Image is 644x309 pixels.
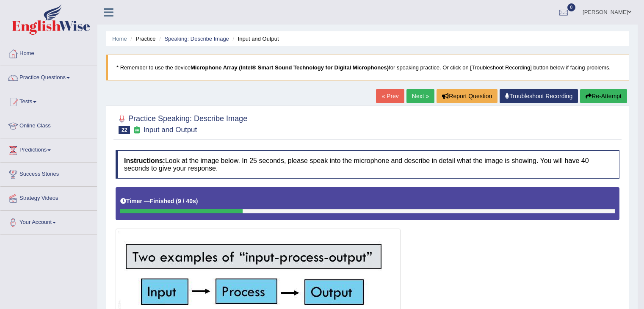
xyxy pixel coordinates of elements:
h5: Timer — [120,198,198,204]
a: Home [0,42,97,63]
b: Microphone Array (Intel® Smart Sound Technology for Digital Microphones) [191,64,389,71]
small: Exam occurring question [132,126,141,134]
a: Practice Questions [0,66,97,87]
a: Predictions [0,138,97,160]
li: Input and Output [230,35,279,43]
b: Finished [150,198,174,204]
span: 22 [119,126,130,134]
a: Strategy Videos [0,187,97,208]
a: Speaking: Describe Image [164,36,229,42]
blockquote: * Remember to use the device for speaking practice. Or click on [Troubleshoot Recording] button b... [106,55,629,80]
a: Next » [406,89,434,103]
li: Practice [128,35,155,43]
button: Re-Attempt [580,89,627,103]
b: ) [196,198,198,204]
a: Online Class [0,114,97,135]
b: Instructions: [124,157,165,164]
a: Tests [0,90,97,111]
span: 0 [567,3,576,11]
a: Troubleshoot Recording [500,89,578,103]
b: ( [176,198,178,204]
a: Your Account [0,211,97,232]
h2: Practice Speaking: Describe Image [116,113,247,134]
a: Success Stories [0,163,97,184]
b: 9 / 40s [178,198,196,204]
small: Input and Output [144,126,197,134]
a: « Prev [376,89,404,103]
a: Home [112,36,127,42]
h4: Look at the image below. In 25 seconds, please speak into the microphone and describe in detail w... [116,150,619,179]
button: Report Question [437,89,498,103]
